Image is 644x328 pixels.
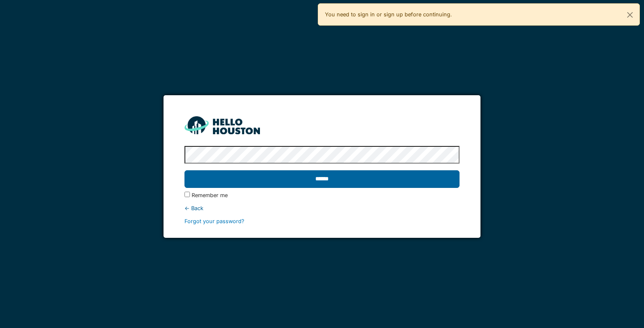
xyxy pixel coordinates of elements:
[184,116,260,134] img: HH_line-BYnF2_Hg.png
[184,204,459,212] div: ← Back
[318,3,640,26] div: You need to sign in or sign up before continuing.
[184,218,244,224] a: Forgot your password?
[192,191,228,199] label: Remember me
[621,4,639,26] button: Close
